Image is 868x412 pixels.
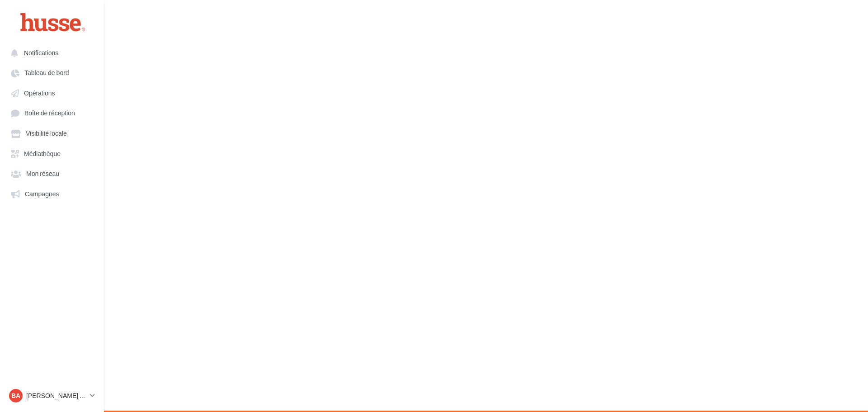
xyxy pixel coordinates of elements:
span: Tableau de bord [24,69,69,77]
a: Mon réseau [5,165,99,181]
p: [PERSON_NAME] Page [26,391,86,400]
a: Ba [PERSON_NAME] Page [7,387,97,404]
span: Notifications [24,49,58,57]
button: Notifications [5,44,95,61]
span: Mon réseau [26,170,59,178]
span: Opérations [24,89,55,97]
a: Opérations [5,85,99,101]
a: Tableau de bord [5,64,99,81]
a: Médiathèque [5,145,99,161]
a: Visibilité locale [5,125,99,141]
span: Boîte de réception [24,109,75,117]
span: Médiathèque [24,150,61,157]
a: Boîte de réception [5,104,99,121]
span: Ba [11,391,20,400]
span: Visibilité locale [26,130,67,137]
a: Campagnes [5,185,99,202]
span: Campagnes [25,190,59,198]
